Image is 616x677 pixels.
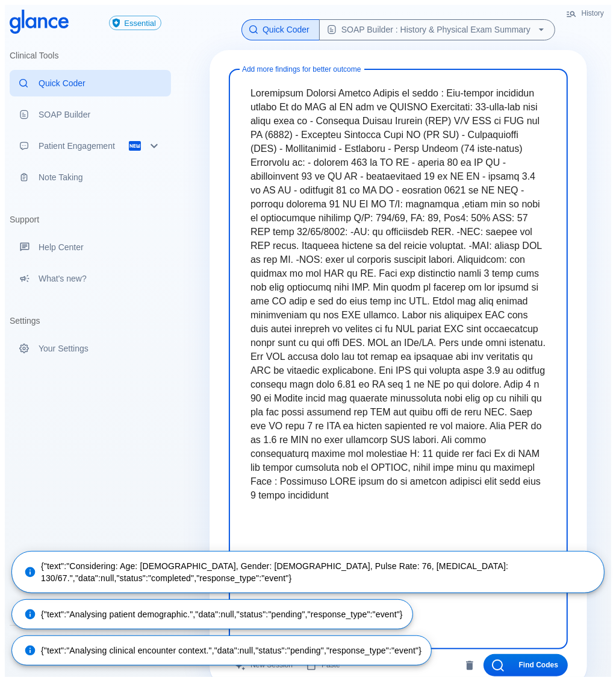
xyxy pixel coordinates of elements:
button: History [560,5,611,22]
a: Click to view or change your subscription [109,16,171,30]
li: Support [10,205,171,234]
a: Manage your settings [10,335,171,362]
p: Note Taking [39,171,161,183]
button: SOAP Builder : History & Physical Exam Summary [319,19,555,40]
p: What's new? [39,272,161,285]
span: Essential [119,19,161,28]
li: Settings [10,306,171,335]
div: {"text":"Considering: Age: [DEMOGRAPHIC_DATA], Gender: [DEMOGRAPHIC_DATA], Pulse Rate: 76, [MEDIC... [24,555,594,589]
p: Patient Engagement [39,140,128,152]
a: Moramiz: Find ICD10AM codes instantly [10,70,171,96]
p: Quick Coder [39,77,161,89]
div: [PERSON_NAME]Iau [10,631,171,672]
p: Your Settings [39,342,161,354]
div: Recent updates and feature releases [10,265,171,292]
div: {"text":"Analysing patient demographic.","data":null,"status":"pending","response_type":"event"} [24,603,403,625]
p: SOAP Builder [39,109,161,121]
button: Clear [461,657,479,675]
button: Essential [109,16,161,30]
button: Quick Coder [241,19,320,40]
button: Find Codes [484,654,568,676]
a: Advanced note-taking [10,164,171,191]
a: Get help from our support team [10,234,171,260]
div: {"text":"Analysing clinical encounter context.","data":null,"status":"pending","response_type":"e... [24,640,422,661]
p: Help Center [39,241,161,253]
li: Clinical Tools [10,41,171,70]
a: Docugen: Compose a clinical documentation in seconds [10,101,171,128]
div: Patient Reports & Referrals [10,133,171,159]
textarea: Loremipsum Dolorsi Ametco Adipis el seddo : Eiu-tempor incididun utlabo Et do MAG al EN adm ve QU... [237,74,559,625]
